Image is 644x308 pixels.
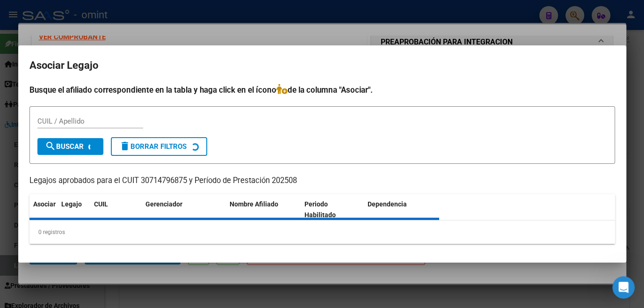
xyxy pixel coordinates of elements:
datatable-header-cell: CUIL [90,194,142,225]
span: Buscar [45,142,84,151]
iframe: Intercom live chat [612,276,635,299]
h4: Busque el afiliado correspondiente en la tabla y haga click en el ícono de la columna "Asociar". [29,84,615,96]
span: Gerenciador [145,200,182,208]
datatable-header-cell: Periodo Habilitado [301,194,364,225]
mat-icon: delete [119,140,130,152]
button: Buscar [37,138,103,155]
h2: Asociar Legajo [29,57,615,74]
span: CUIL [94,200,108,208]
div: 0 registros [29,220,615,244]
span: Borrar Filtros [119,142,187,151]
span: Asociar [33,200,56,208]
span: Legajo [61,200,82,208]
datatable-header-cell: Nombre Afiliado [226,194,301,225]
datatable-header-cell: Dependencia [364,194,439,225]
button: Borrar Filtros [111,137,207,156]
span: Dependencia [368,200,407,208]
datatable-header-cell: Legajo [58,194,90,225]
p: Legajos aprobados para el CUIT 30714796875 y Período de Prestación 202508 [29,175,615,187]
span: Nombre Afiliado [230,200,278,208]
datatable-header-cell: Asociar [29,194,58,225]
mat-icon: search [45,140,56,152]
span: Periodo Habilitado [304,200,336,219]
datatable-header-cell: Gerenciador [142,194,226,225]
